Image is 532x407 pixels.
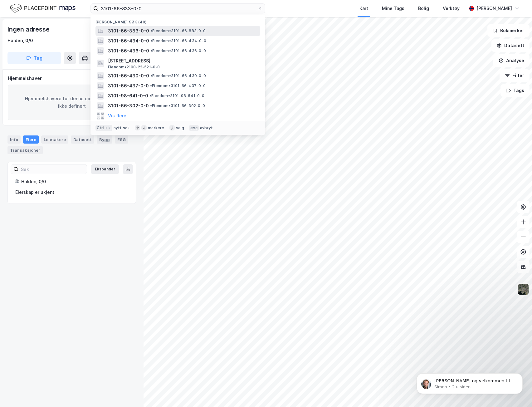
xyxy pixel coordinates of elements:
[150,83,152,88] span: •
[150,38,152,43] span: •
[91,164,119,174] button: Ekspander
[10,3,76,14] img: logo.f888ab2527a4732fd821a326f86c7f29.svg
[21,178,128,185] div: Halden, 0/0
[7,135,21,144] div: Info
[500,69,530,82] button: Filter
[108,72,149,80] span: 3101-66-430-0-0
[150,28,206,33] span: Eiendom • 3101-66-883-0-0
[150,28,152,33] span: •
[15,189,128,196] div: Eierskap er ukjent
[108,112,126,120] button: Vis flere
[491,39,530,52] button: Datasett
[493,54,530,67] button: Analyse
[150,73,206,78] span: Eiendom • 3101-66-430-0-0
[114,125,130,130] div: nytt søk
[90,15,265,26] div: [PERSON_NAME] søk (40)
[150,103,205,108] span: Eiendom • 3101-66-302-0-0
[150,83,206,88] span: Eiendom • 3101-66-437-0-0
[108,37,149,45] span: 3101-66-434-0-0
[500,84,530,97] button: Tags
[149,93,151,98] span: •
[108,102,149,110] span: 3101-66-302-0-0
[189,125,199,131] div: esc
[150,103,152,108] span: •
[200,125,213,130] div: avbryt
[108,57,258,65] span: [STREET_ADDRESS]
[176,125,184,130] div: velg
[8,85,136,120] div: Hjemmelshavere for denne eiendommen er ikke definert
[149,93,204,98] span: Eiendom • 3101-98-641-0-0
[7,24,51,34] div: Ingen adresse
[150,48,206,53] span: Eiendom • 3101-66-436-0-0
[108,27,149,35] span: 3101-66-883-0-0
[41,135,68,144] div: Leietakere
[108,92,148,100] span: 3101-98-641-0-0
[108,82,149,90] span: 3101-66-437-0-0
[7,52,61,64] button: Tag
[108,65,160,70] span: Eiendom • 2100-22-521-0-0
[95,125,112,131] div: Ctrl + k
[150,48,152,53] span: •
[487,24,530,37] button: Bokmerker
[7,37,33,44] div: Halden, 0/0
[382,5,404,12] div: Mine Tags
[7,146,43,154] div: Transaksjoner
[359,5,368,12] div: Kart
[8,75,136,82] div: Hjemmelshaver
[97,135,112,144] div: Bygg
[418,5,429,12] div: Bolig
[150,38,206,43] span: Eiendom • 3101-66-434-0-0
[23,135,39,144] div: Eiere
[407,360,532,404] iframe: Intercom notifications melding
[115,135,128,144] div: ESG
[517,283,529,295] img: 9k=
[71,135,94,144] div: Datasett
[148,125,164,130] div: markere
[108,47,149,55] span: 3101-66-436-0-0
[476,5,512,12] div: [PERSON_NAME]
[443,5,460,12] div: Verktøy
[98,4,257,13] input: Søk på adresse, matrikkel, gårdeiere, leietakere eller personer
[18,164,87,174] input: Søk
[150,73,152,78] span: •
